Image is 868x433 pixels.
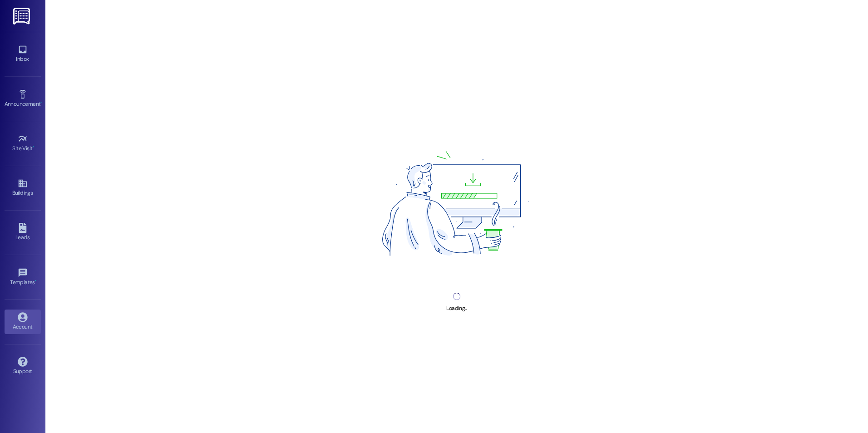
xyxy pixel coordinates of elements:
[5,131,41,156] a: Site Visit •
[35,278,36,284] span: •
[5,220,41,245] a: Leads
[5,354,41,379] a: Support
[5,265,41,290] a: Templates •
[13,8,32,25] img: ResiDesk Logo
[5,176,41,200] a: Buildings
[40,99,42,106] span: •
[5,310,41,334] a: Account
[33,144,34,150] span: •
[5,42,41,66] a: Inbox
[446,304,467,313] div: Loading...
